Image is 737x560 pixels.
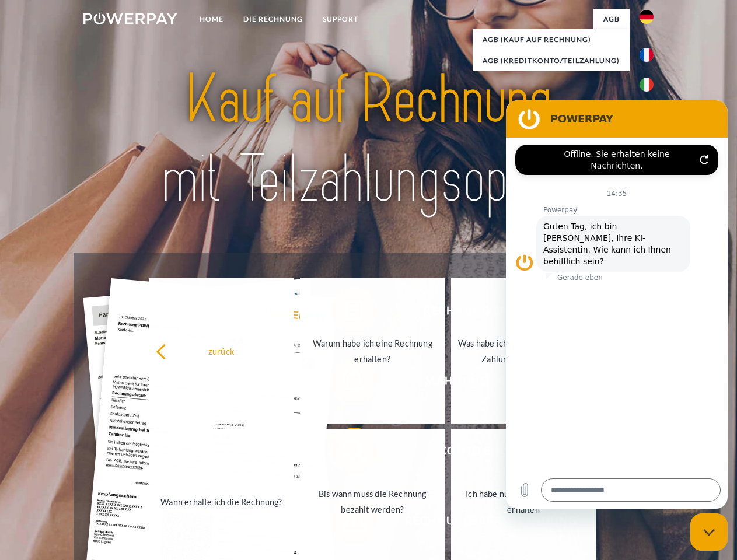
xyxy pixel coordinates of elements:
[690,513,728,551] iframe: Schaltfläche zum Öffnen des Messaging-Fensters; Konversation läuft
[111,56,626,223] img: title-powerpay_de.svg
[458,335,589,367] div: Was habe ich noch offen, ist meine Zahlung eingegangen?
[190,9,233,30] a: Home
[156,494,287,509] div: Wann erhalte ich die Rechnung?
[458,486,589,517] div: Ich habe nur eine Teillieferung erhalten
[313,9,368,30] a: SUPPORT
[451,278,596,424] a: Was habe ich noch offen, ist meine Zahlung eingegangen?
[640,48,654,62] img: fr
[83,13,177,24] img: logo-powerpay-white.svg
[593,9,630,30] a: agb
[473,50,630,71] a: AGB (Kreditkonto/Teilzahlung)
[156,343,287,359] div: zurück
[473,29,630,50] a: AGB (Kauf auf Rechnung)
[640,78,654,92] img: it
[233,9,313,30] a: DIE RECHNUNG
[307,486,438,517] div: Bis wann muss die Rechnung bezahlt werden?
[506,100,728,509] iframe: Messaging-Fenster
[640,10,654,24] img: de
[307,335,438,367] div: Warum habe ich eine Rechnung erhalten?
